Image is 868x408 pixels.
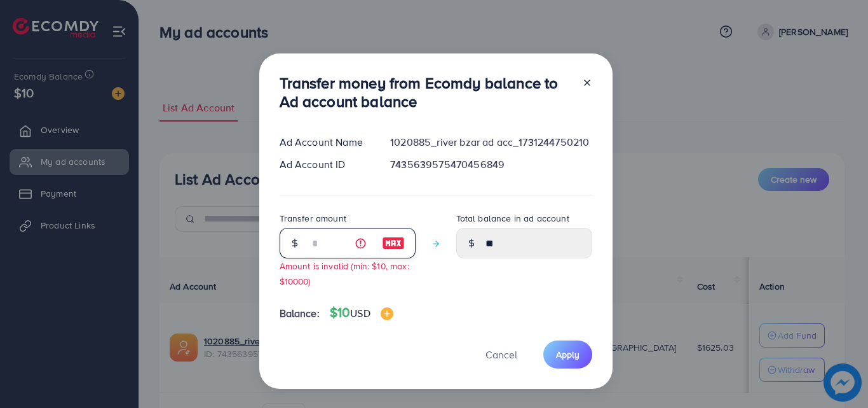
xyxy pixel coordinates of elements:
div: Ad Account Name [269,135,381,150]
span: USD [350,306,370,320]
img: image [381,307,393,320]
span: Apply [556,348,580,361]
button: Cancel [470,341,533,368]
label: Transfer amount [280,212,346,225]
h4: $10 [330,305,393,321]
small: Amount is invalid (min: $10, max: $10000) [280,260,409,286]
div: 1020885_river bzar ad acc_1731244750210 [380,135,602,150]
div: 7435639575470456849 [380,157,602,172]
span: Cancel [485,348,517,362]
label: Total balance in ad account [456,212,569,225]
img: image [382,236,405,251]
div: Ad Account ID [269,157,381,172]
button: Apply [543,341,592,368]
span: Balance: [280,306,320,321]
h3: Transfer money from Ecomdy balance to Ad account balance [280,74,572,111]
